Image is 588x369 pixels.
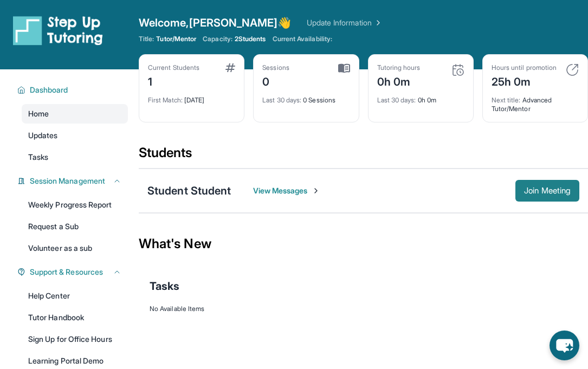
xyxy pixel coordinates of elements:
[148,89,235,105] div: [DATE]
[150,305,577,313] div: No Available Items
[262,72,289,89] div: 0
[338,63,350,73] img: card
[22,329,128,349] a: Sign Up for Office Hours
[139,144,588,168] div: Students
[22,308,128,327] a: Tutor Handbook
[22,104,128,124] a: Home
[253,185,321,196] span: View Messages
[25,85,121,95] button: Dashboard
[203,35,232,43] span: Capacity:
[377,63,421,72] div: Tutoring hours
[28,130,58,141] span: Updates
[139,35,154,43] span: Title:
[262,96,301,104] span: Last 30 days :
[524,187,571,194] span: Join Meeting
[492,63,557,72] div: Hours until promotion
[22,238,128,258] a: Volunteer as a sub
[262,89,350,105] div: 0 Sessions
[30,267,103,277] span: Support & Resources
[451,63,464,76] img: card
[22,286,128,306] a: Help Center
[25,176,121,186] button: Session Management
[28,152,48,163] span: Tasks
[307,17,383,28] a: Update Information
[147,183,231,198] div: Student Student
[148,96,183,104] span: First Match :
[25,267,121,277] button: Support & Resources
[22,147,128,167] a: Tasks
[148,63,199,72] div: Current Students
[377,72,421,89] div: 0h 0m
[273,35,332,43] span: Current Availability:
[235,35,266,43] span: 2 Students
[492,96,521,104] span: Next title :
[515,180,579,202] button: Join Meeting
[156,35,196,43] span: Tutor/Mentor
[377,96,416,104] span: Last 30 days :
[550,331,579,360] button: chat-button
[150,279,179,294] span: Tasks
[13,15,103,46] img: logo
[225,63,235,72] img: card
[148,72,199,89] div: 1
[492,89,579,113] div: Advanced Tutor/Mentor
[566,63,579,76] img: card
[377,89,464,105] div: 0h 0m
[139,15,292,30] span: Welcome, [PERSON_NAME] 👋
[30,176,105,186] span: Session Management
[492,72,557,89] div: 25h 0m
[312,186,320,195] img: Chevron-Right
[22,195,128,215] a: Weekly Progress Report
[372,17,383,28] img: Chevron Right
[262,63,289,72] div: Sessions
[30,85,68,95] span: Dashboard
[28,108,49,119] span: Home
[22,126,128,145] a: Updates
[139,220,588,268] div: What's New
[22,217,128,236] a: Request a Sub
